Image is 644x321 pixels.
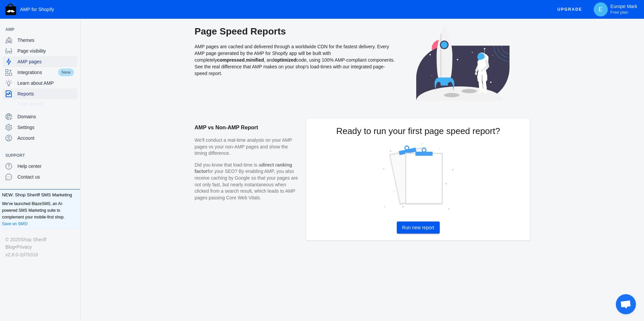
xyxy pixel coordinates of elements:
span: AMP for Shopify [20,7,54,12]
div: v2.6.0-2d7b316 [5,251,75,258]
div: © 2025 [5,236,75,243]
span: Page speed [17,101,75,107]
p: Europe Mark [610,4,637,15]
button: Add a sales channel [68,154,79,157]
a: AMP pages [3,56,77,67]
img: Shop Sheriff Logo [5,4,16,15]
span: Settings [17,124,75,131]
a: Privacy [16,243,32,251]
span: AMP pages [17,58,75,65]
a: Save on SMS! [2,220,28,227]
a: Contact us [3,172,77,182]
span: Run new report [402,225,434,230]
a: Blog [5,243,15,251]
button: Upgrade [552,3,588,16]
a: Learn about AMP [3,78,77,88]
div: Open chat [616,294,636,314]
h2: Ready to run your first page speed report? [313,125,523,137]
span: New [57,68,75,77]
span: Support [5,152,68,159]
span: Page visibility [17,48,75,54]
p: Did you know that load-time is a for your SEO? By enabling AMP, you also receive caching by Googl... [195,162,300,201]
span: Free plan [610,10,628,15]
span: Account [17,135,75,141]
span: Domains [17,113,75,120]
strong: optimized [274,57,296,63]
span: Integrations [17,69,57,76]
a: Account [3,133,77,143]
a: Settings [3,122,77,133]
a: Reports [3,88,77,99]
a: Themes [3,35,77,46]
h2: Page Speed Reports [195,25,396,38]
strong: minified [246,57,264,63]
h2: AMP vs Non-AMP Report [195,118,300,137]
span: AMP [5,26,68,33]
strong: compressed [217,57,245,63]
span: Help center [17,163,75,170]
a: Domains [3,111,77,122]
a: IntegrationsNew [3,67,77,78]
p: We'll conduct a real-time analysis on your AMP pages vs your non-AMP pages and show the timing di... [195,137,300,157]
a: Page visibility [3,46,77,56]
span: Reports [17,90,75,97]
span: Learn about AMP [17,80,75,86]
span: Themes [17,37,75,44]
div: AMP pages are cached and delivered through a worldwide CDN for the fastest delivery. Every AMP pa... [195,25,396,108]
span: E [597,6,604,13]
button: Run new report [397,221,440,234]
div: • [5,243,75,251]
span: Upgrade [557,3,582,15]
button: Add a sales channel [68,28,79,31]
span: Contact us [17,174,75,180]
a: Shop Sheriff [20,236,46,243]
a: Page speed [15,99,77,109]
